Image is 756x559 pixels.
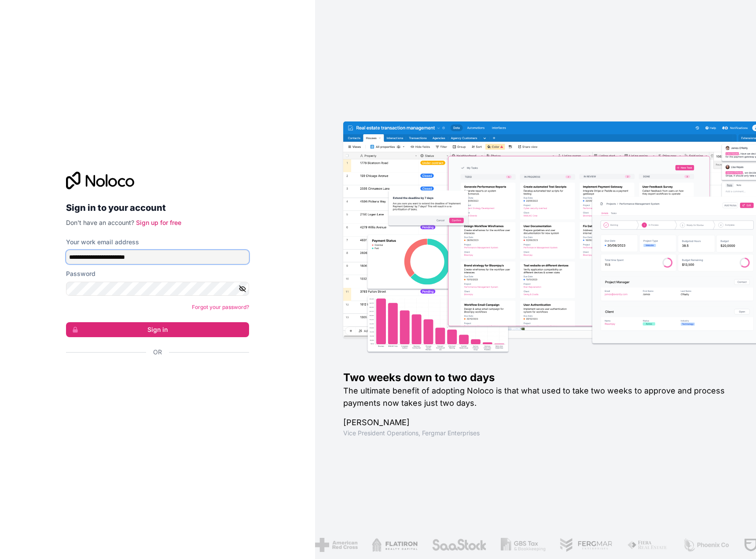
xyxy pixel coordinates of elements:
img: /assets/fiera-fwj2N5v4.png [627,538,668,552]
span: Don't have an account? [66,219,134,226]
h1: Two weeks down to two days [343,371,728,385]
button: Sign in [66,322,249,337]
h2: Sign in to your account [66,200,249,216]
input: Email address [66,250,249,264]
label: Your work email address [66,238,139,246]
img: /assets/fergmar-CudnrXN5.png [559,538,613,552]
a: Sign up for free [136,219,181,226]
img: /assets/flatiron-C8eUkumj.png [371,538,416,552]
h1: Vice President Operations , Fergmar Enterprises [343,429,728,438]
h2: The ultimate benefit of adopting Noloco is that what used to take two weeks to approve and proces... [343,385,728,409]
h1: [PERSON_NAME] [343,416,728,429]
iframe: Sign in with Google Button [62,366,246,386]
img: /assets/saastock-C6Zbiodz.png [431,538,486,552]
span: Or [153,348,162,357]
img: /assets/gbstax-C-GtDUiK.png [500,538,545,552]
img: /assets/phoenix-BREaitsQ.png [682,538,729,552]
label: Password [66,269,95,278]
a: Forgot your password? [192,304,249,310]
input: Password [66,282,249,296]
img: /assets/american-red-cross-BAupjrZR.png [314,538,357,552]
